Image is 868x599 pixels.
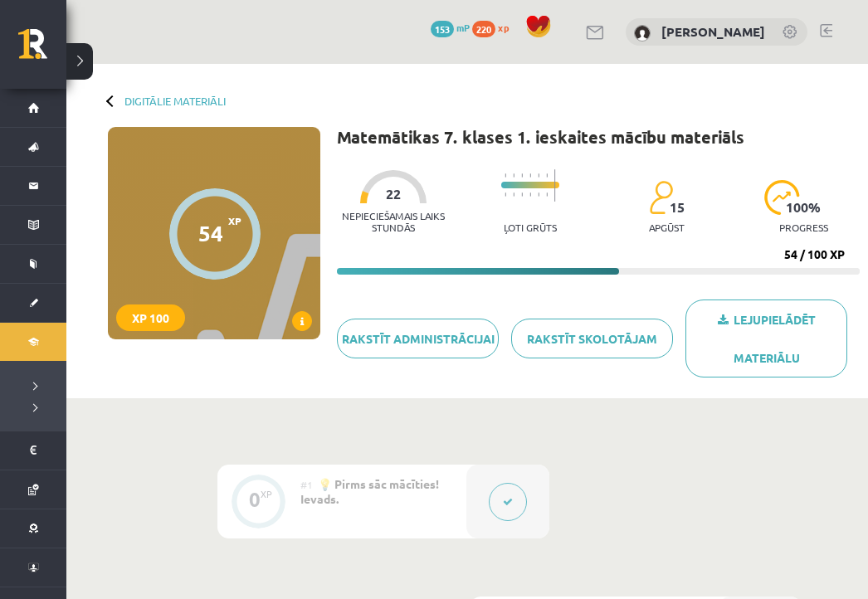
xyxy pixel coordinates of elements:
img: icon-short-line-57e1e144782c952c97e751825c79c345078a6d821885a25fce030b3d8c18986b.svg [546,192,548,197]
div: 54 [198,221,223,246]
img: icon-short-line-57e1e144782c952c97e751825c79c345078a6d821885a25fce030b3d8c18986b.svg [521,192,523,197]
div: 0 [249,492,261,507]
a: Lejupielādēt materiālu [685,299,847,377]
span: xp [498,21,509,34]
img: icon-long-line-d9ea69661e0d244f92f715978eff75569469978d946b2353a9bb055b3ed8787d.svg [554,169,556,202]
img: icon-short-line-57e1e144782c952c97e751825c79c345078a6d821885a25fce030b3d8c18986b.svg [513,192,514,197]
span: 153 [431,21,454,37]
span: 100 % [786,200,822,215]
p: Nepieciešamais laiks stundās [337,210,449,233]
span: 22 [386,187,401,202]
img: icon-short-line-57e1e144782c952c97e751825c79c345078a6d821885a25fce030b3d8c18986b.svg [505,173,506,178]
img: icon-progress-161ccf0a02000e728c5f80fcf4c31c7af3da0e1684b2b1d7c360e028c24a22f1.svg [764,180,800,215]
div: XP [261,489,272,499]
h1: Matemātikas 7. klases 1. ieskaites mācību materiāls [337,127,744,147]
img: icon-short-line-57e1e144782c952c97e751825c79c345078a6d821885a25fce030b3d8c18986b.svg [505,192,506,197]
a: Digitālie materiāli [124,95,226,107]
a: 153 mP [431,21,470,34]
span: 💡 Pirms sāc mācīties! Ievads. [300,476,439,506]
img: icon-short-line-57e1e144782c952c97e751825c79c345078a6d821885a25fce030b3d8c18986b.svg [538,192,539,197]
span: 220 [472,21,495,37]
img: Megija Jaunzeme [634,25,651,41]
span: #1 [300,478,313,491]
img: icon-short-line-57e1e144782c952c97e751825c79c345078a6d821885a25fce030b3d8c18986b.svg [546,173,548,178]
div: XP 100 [116,304,185,331]
a: [PERSON_NAME] [661,23,765,40]
span: XP [228,215,241,226]
a: Rakstīt skolotājam [511,319,673,358]
span: mP [456,21,470,34]
span: 15 [670,200,685,215]
p: progress [779,222,828,233]
img: icon-short-line-57e1e144782c952c97e751825c79c345078a6d821885a25fce030b3d8c18986b.svg [529,173,531,178]
img: students-c634bb4e5e11cddfef0936a35e636f08e4e9abd3cc4e673bd6f9a4125e45ecb1.svg [649,180,673,215]
img: icon-short-line-57e1e144782c952c97e751825c79c345078a6d821885a25fce030b3d8c18986b.svg [538,173,539,178]
a: 220 xp [472,21,517,34]
img: icon-short-line-57e1e144782c952c97e751825c79c345078a6d821885a25fce030b3d8c18986b.svg [529,192,531,197]
p: Ļoti grūts [504,222,557,233]
img: icon-short-line-57e1e144782c952c97e751825c79c345078a6d821885a25fce030b3d8c18986b.svg [521,173,523,178]
a: Rīgas 1. Tālmācības vidusskola [18,29,66,71]
a: Rakstīt administrācijai [337,319,499,358]
p: apgūst [649,222,685,233]
img: icon-short-line-57e1e144782c952c97e751825c79c345078a6d821885a25fce030b3d8c18986b.svg [513,173,514,178]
